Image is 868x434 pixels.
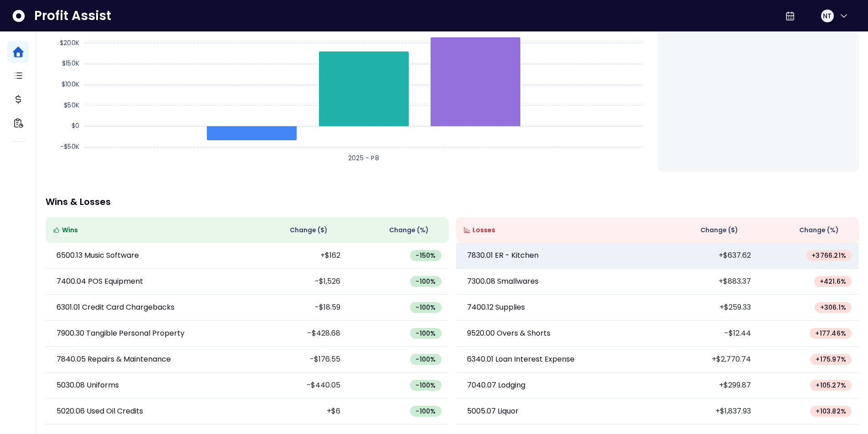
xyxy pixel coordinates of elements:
[56,328,185,339] p: 7900.30 Tangible Personal Property
[247,243,348,269] td: +$162
[62,59,79,68] text: $150K
[799,225,839,235] span: Change (%)
[416,381,436,390] span: -100 %
[56,276,143,287] p: 7400.04 POS Equipment
[56,354,171,365] p: 7840.05 Repairs & Maintenance
[389,225,429,235] span: Change (%)
[416,407,436,416] span: -100 %
[416,303,436,312] span: -100 %
[820,277,846,286] span: + 421.6 %
[467,276,539,287] p: 7300.08 Smallwares
[823,11,832,20] span: NT
[657,347,758,373] td: +$2,770.74
[46,197,859,206] p: Wins & Losses
[348,153,379,163] text: 2025 - P8
[247,373,348,398] td: -$440.05
[247,347,348,373] td: -$176.55
[60,142,79,151] text: -$50K
[467,250,539,261] p: 7830.01 ER - Kitchen
[816,381,846,390] span: + 105.27 %
[467,302,525,313] p: 7400.12 Supplies
[657,373,758,398] td: +$299.87
[657,269,758,295] td: +$883.37
[64,101,79,110] text: $50K
[416,251,436,260] span: -150 %
[816,355,846,364] span: + 175.97 %
[56,380,119,391] p: 5030.08 Uniforms
[467,406,519,417] p: 5005.07 Liquor
[467,380,525,391] p: 7040.07 Lodging
[416,355,436,364] span: -100 %
[657,321,758,347] td: -$12.44
[657,398,758,424] td: +$1,837.93
[473,225,495,235] span: Losses
[62,225,78,235] span: Wins
[820,303,846,312] span: + 306.1 %
[700,225,738,235] span: Change ( $ )
[60,38,79,47] text: $200K
[815,329,846,338] span: + 177.46 %
[467,328,550,339] p: 9520.00 Overs & Shorts
[56,302,175,313] p: 6301.01 Credit Card Chargebacks
[56,406,143,417] p: 5020.06 Used Oil Credits
[816,407,846,416] span: + 103.82 %
[247,398,348,424] td: +$6
[467,354,575,365] p: 6340.01 Loan Interest Expense
[56,250,139,261] p: 6500.13 Music Software
[62,80,79,89] text: $100K
[416,277,436,286] span: -100 %
[290,225,328,235] span: Change ( $ )
[657,295,758,321] td: +$259.33
[72,121,79,130] text: $0
[247,321,348,347] td: -$428.68
[247,269,348,295] td: -$1,526
[247,295,348,321] td: -$18.59
[34,8,111,24] span: Profit Assist
[416,329,436,338] span: -100 %
[657,243,758,269] td: +$637.62
[812,251,846,260] span: + 3766.21 %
